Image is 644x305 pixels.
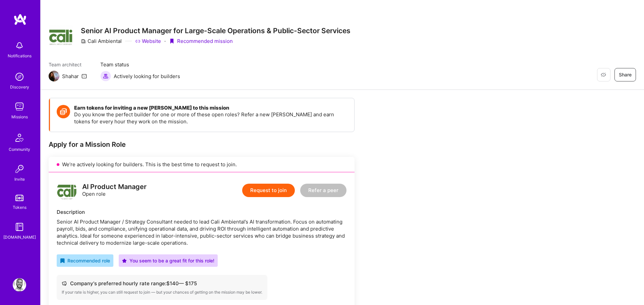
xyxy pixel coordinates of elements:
span: Team architect [49,61,87,68]
img: Team Architect [49,71,59,81]
div: Community [9,146,30,153]
span: Actively looking for builders [114,73,180,80]
div: Shahar [62,73,79,80]
i: icon RecommendedBadge [60,258,65,263]
div: You seem to be a great fit for this role! [122,257,214,264]
img: tokens [15,195,23,201]
div: Apply for a Mission Role [49,140,355,149]
i: icon PurpleStar [122,258,127,263]
div: If your rate is higher, you can still request to join — but your chances of getting on the missio... [62,290,262,295]
a: Website [135,38,161,45]
img: bell [13,39,26,52]
div: [DOMAIN_NAME] [3,234,36,241]
i: icon EyeClosed [601,72,606,77]
img: Community [11,130,28,146]
div: Invite [14,176,25,183]
img: User Avatar [13,278,26,292]
div: We’re actively looking for builders. This is the best time to request to join. [49,157,355,172]
button: Share [614,68,636,81]
div: Open role [82,183,147,197]
div: Description [57,208,346,216]
i: icon CompanyGray [81,39,86,44]
button: Request to join [242,184,295,197]
div: Discovery [10,83,29,90]
i: icon Mail [82,73,87,79]
img: teamwork [13,100,26,113]
i: icon PurpleRibbon [169,39,174,44]
div: Recommended role [60,257,110,264]
h3: Senior AI Product Manager for Large-Scale Operations & Public-Sector Services [81,26,351,35]
img: discovery [13,70,26,83]
span: Team status [100,61,180,68]
div: Notifications [8,52,32,59]
i: icon Cash [62,281,67,286]
div: Recommended mission [169,38,233,45]
p: Do you know the perfect builder for one or more of these open roles? Refer a new [PERSON_NAME] an... [74,111,347,125]
div: Missions [11,113,28,120]
h4: Earn tokens for inviting a new [PERSON_NAME] to this mission [74,105,347,111]
div: Senior AI Product Manager / Strategy Consultant needed to lead Cali Ambiental’s AI transformation... [57,218,346,246]
img: Token icon [57,105,70,118]
div: Company's preferred hourly rate range: $ 140 — $ 175 [62,280,262,287]
div: Tokens [13,204,26,211]
img: Company Logo [49,25,73,46]
img: logo [57,180,77,200]
div: · [164,38,166,45]
img: logo [13,13,27,25]
img: Actively looking for builders [100,71,111,81]
button: Refer a peer [300,184,346,197]
a: User Avatar [11,278,28,292]
img: Invite [13,162,26,176]
div: AI Product Manager [82,183,147,190]
span: Share [619,71,632,78]
div: Cali Ambiental [81,38,122,45]
img: guide book [13,220,26,234]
